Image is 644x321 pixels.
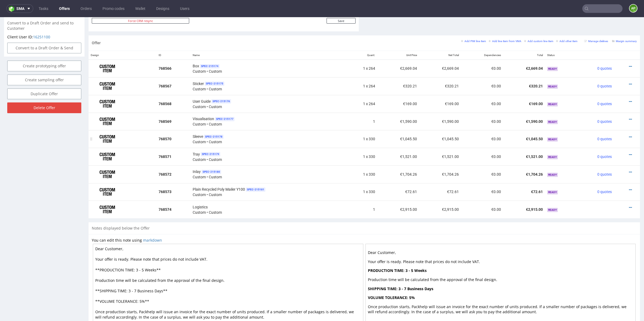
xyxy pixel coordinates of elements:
[461,183,503,201] td: €0.00
[159,67,171,71] strong: 768567
[503,95,545,113] td: €1,590.00
[205,64,224,69] span: SPEC- 215175
[461,23,486,25] small: Add PIM line item
[461,113,503,131] td: €0.00
[461,131,503,148] td: €0.00
[345,42,377,60] td: 1 x 264
[159,49,171,53] strong: 768566
[94,80,121,93] img: ico-item-custom-a8f9c3db6a5631ce2f509e228e8b95abde266dc4376634de7b166047de09ff05.png
[99,4,128,13] a: Promo codes
[419,148,461,166] td: €1,704.26
[377,183,419,201] td: €2,915.00
[419,95,461,113] td: €1,590.00
[377,95,419,113] td: €1,590.00
[193,46,343,57] div: Custom • Custom
[503,131,545,148] td: €1,521.00
[345,113,377,131] td: 1 x 330
[159,155,171,159] strong: 768572
[193,169,245,175] span: Plain Recycled Poly Mailer Y100
[597,120,612,124] span: 0 quotes
[545,34,577,43] th: Status
[503,148,545,166] td: €1,704.26
[377,148,419,166] td: €1,704.26
[377,166,419,184] td: €72.61
[630,5,637,12] figcaption: AP
[94,150,121,164] img: ico-item-custom-a8f9c3db6a5631ce2f509e228e8b95abde266dc4376634de7b166047de09ff05.png
[94,115,121,128] img: ico-item-custom-a8f9c3db6a5631ce2f509e228e8b95abde266dc4376634de7b166047de09ff05.png
[201,135,220,139] span: SPEC- 215179
[94,133,121,146] img: ico-item-custom-a8f9c3db6a5631ce2f509e228e8b95abde266dc4376634de7b166047de09ff05.png
[377,42,419,60] td: €2,669.04
[597,137,612,142] span: 0 quotes
[200,47,219,51] span: SPEC- 215174
[503,113,545,131] td: €1,045.50
[193,169,343,180] div: Custom • Custom
[461,148,503,166] td: €0.00
[345,34,377,43] th: Quant.
[193,99,343,110] div: Custom • Custom
[547,138,558,142] span: Ready
[461,95,503,113] td: €0.00
[597,172,612,177] span: 0 quotes
[246,170,265,175] span: SPEC- 215181
[547,85,558,89] span: Ready
[94,186,121,199] img: ico-item-custom-a8f9c3db6a5631ce2f509e228e8b95abde266dc4376634de7b166047de09ff05.png
[547,173,558,177] span: Ready
[7,25,81,36] input: Convert to a Draft Order & Send
[156,34,191,43] th: ID
[584,23,608,25] small: Manage dielines
[132,4,149,13] a: Wallet
[547,191,558,195] span: Ready
[503,42,545,60] td: €2,669.04
[597,84,612,89] span: 0 quotes
[193,46,199,51] span: Box
[377,113,419,131] td: €1,045.50
[7,17,81,23] p: Client User ID:
[419,113,461,131] td: €1,045.50
[461,60,503,78] td: €0.00
[419,42,461,60] td: €2,669.04
[193,134,343,145] div: Custom • Custom
[193,134,200,140] span: Tray
[547,50,558,54] span: Ready
[94,98,121,111] img: ico-item-custom-a8f9c3db6a5631ce2f509e228e8b95abde266dc4376634de7b166047de09ff05.png
[94,168,121,182] img: ico-item-custom-a8f9c3db6a5631ce2f509e228e8b95abde266dc4376634de7b166047de09ff05.png
[193,152,201,157] span: Inlay
[94,62,121,76] img: ico-item-custom-a8f9c3db6a5631ce2f509e228e8b95abde266dc4376634de7b166047de09ff05.png
[143,220,162,226] a: markdown
[345,166,377,184] td: 1 x 330
[345,60,377,78] td: 1 x 264
[345,183,377,201] td: 1
[7,85,81,96] input: Delete Offer
[503,183,545,201] td: €2,915.00
[597,67,612,71] span: 0 quotes
[93,227,363,320] textarea: Dear Customer, Your offer is ready. Please note that prices do not include VAT. **PRODUCTION TIME...
[7,57,81,68] a: Create sampling offer
[193,116,343,127] div: Custom • Custom
[597,155,612,159] span: 0 quotes
[153,4,173,13] a: Designs
[193,117,203,122] span: Sleeve
[547,156,558,160] span: Ready
[193,99,214,104] span: Visualisation
[345,131,377,148] td: 1 x 330
[193,64,204,69] span: Sticker
[191,34,345,43] th: Name
[215,100,235,104] span: SPEC- 215177
[419,183,461,201] td: €2,915.00
[461,34,503,43] th: Dependencies
[556,23,577,25] small: Add other item
[159,120,171,124] strong: 768570
[193,81,343,92] div: Custom • Custom
[377,34,419,43] th: Unit Price
[419,166,461,184] td: €72.61
[419,78,461,95] td: €169.00
[461,42,503,60] td: €0.00
[159,172,171,177] strong: 768573
[503,166,545,184] td: €72.61
[489,23,521,25] small: Add line item from VMA
[56,4,73,13] a: Offers
[92,1,189,6] button: Force CRM resync
[377,78,419,95] td: €169.00
[211,82,231,86] span: SPEC- 215176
